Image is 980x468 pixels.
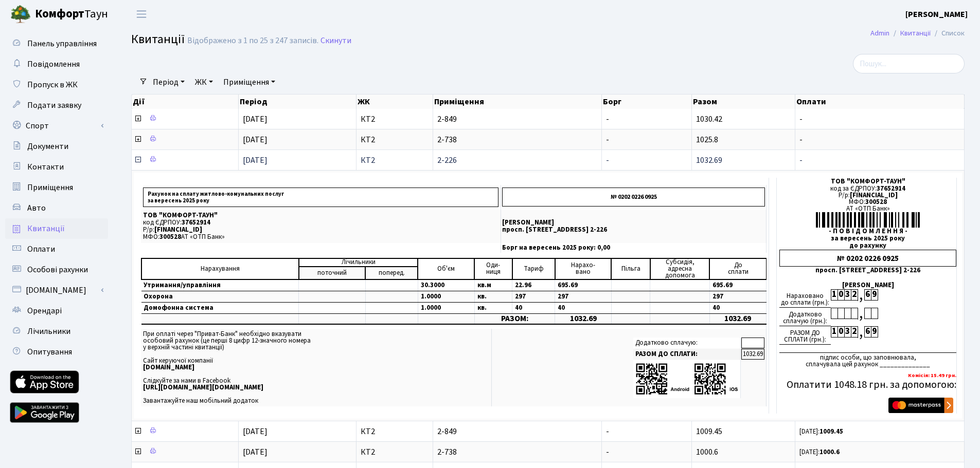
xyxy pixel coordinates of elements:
[239,95,357,109] th: Період
[799,447,840,457] small: [DATE]:
[831,326,838,338] div: 1
[799,427,843,436] small: [DATE]:
[361,115,429,123] span: КТ2
[129,6,154,23] button: Переключити навігацію
[299,267,365,279] td: поточний
[243,155,268,166] span: [DATE]
[555,313,612,324] td: 1032.69
[864,326,871,338] div: 6
[838,289,844,301] div: 0
[555,302,612,313] td: 40
[900,28,931,39] a: Квитанції
[433,95,601,109] th: Приміщення
[437,427,597,436] span: 2-849
[858,289,864,301] div: ,
[243,114,268,125] span: [DATE]
[502,245,765,251] p: Борг на вересень 2025 року: 0,00
[132,95,239,109] th: Дії
[779,242,956,249] div: до рахунку
[27,100,81,111] span: Подати заявку
[131,30,185,48] span: Квитанції
[502,188,765,207] p: № 0202 0226 0925
[437,136,597,144] span: 2-738
[779,250,956,267] div: № 0202 0226 0925
[141,302,299,313] td: Домофонна система
[512,279,555,291] td: 22.96
[779,352,956,368] div: підпис особи, що заповнювала, сплачувала цей рахунок ______________
[5,342,108,362] a: Опитування
[35,6,108,23] span: Таун
[5,280,108,301] a: [DOMAIN_NAME]
[871,289,878,301] div: 9
[141,279,299,291] td: Утримання/управління
[5,157,108,177] a: Контакти
[831,289,838,301] div: 1
[437,448,597,456] span: 2-738
[187,36,318,46] div: Відображено з 1 по 25 з 247 записів.
[779,235,956,242] div: за вересень 2025 року
[819,427,843,436] b: 1009.45
[474,302,512,313] td: кв.
[851,326,858,338] div: 2
[27,79,78,90] span: Пропуск в ЖК
[606,155,609,166] span: -
[779,185,956,192] div: код за ЄДРПОУ:
[635,362,738,396] img: apps-qrcodes.png
[474,291,512,302] td: кв.
[779,326,831,345] div: РАЗОМ ДО СПЛАТИ (грн.):
[143,383,263,392] b: [URL][DOMAIN_NAME][DOMAIN_NAME]
[696,426,722,437] span: 1009.45
[606,426,609,437] span: -
[5,259,108,280] a: Особові рахунки
[888,398,953,413] img: Masterpass
[611,258,650,279] td: Пільга
[844,289,851,301] div: 3
[696,155,722,166] span: 1032.69
[692,95,795,109] th: Разом
[779,379,956,391] h5: Оплатити 1048.18 грн. за допомогою:
[159,232,181,241] span: 300528
[143,188,498,207] p: Рахунок на сплату житлово-комунальних послуг за вересень 2025 року
[143,212,498,219] p: ТОВ "КОМФОРТ-ТАУН"
[27,202,46,214] span: Авто
[696,134,718,145] span: 1025.8
[154,225,202,234] span: [FINANCIAL_ID]
[853,54,965,73] input: Пошук...
[709,279,766,291] td: 695.69
[182,218,210,227] span: 37652914
[361,156,429,164] span: КТ2
[143,227,498,233] p: Р/р:
[5,177,108,198] a: Приміщення
[555,258,612,279] td: Нарахо- вано
[908,371,956,379] b: Комісія: 15.49 грн.
[512,258,555,279] td: Тариф
[27,326,70,337] span: Лічильники
[779,192,956,199] div: Р/р:
[243,446,268,458] span: [DATE]
[696,114,722,125] span: 1030.42
[418,279,474,291] td: 30.3000
[418,291,474,302] td: 1.0000
[149,73,189,91] a: Період
[709,302,766,313] td: 40
[5,74,108,95] a: Пропуск в ЖК
[27,244,55,255] span: Оплати
[143,219,498,226] p: код ЄДРПОУ:
[27,223,65,234] span: Квитанції
[5,95,108,116] a: Подати заявку
[5,136,108,157] a: Документи
[141,329,492,406] td: При оплаті через "Приват-Банк" необхідно вказувати особовий рахунок (це перші 8 цифр 12-значного ...
[779,205,956,212] div: АТ «ОТП Банк»
[555,279,612,291] td: 695.69
[709,258,766,279] td: До cплати
[851,289,858,301] div: 2
[871,326,878,338] div: 9
[709,291,766,302] td: 297
[502,227,765,233] p: просп. [STREET_ADDRESS] 2-226
[299,258,418,267] td: Лічильники
[418,258,474,279] td: Об'єм
[905,8,968,21] a: [PERSON_NAME]
[844,326,851,338] div: 3
[512,291,555,302] td: 297
[418,302,474,313] td: 1.0000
